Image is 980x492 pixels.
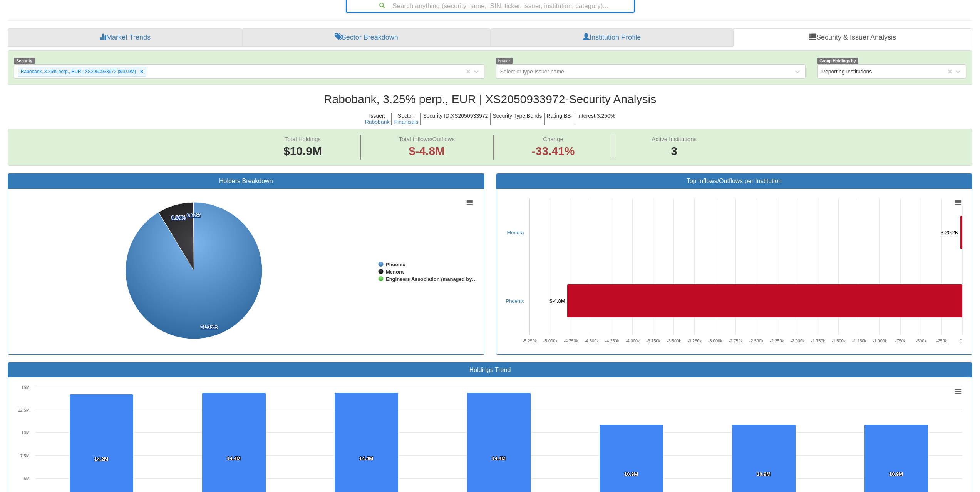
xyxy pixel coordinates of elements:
tspan: 10.9M [757,471,771,477]
a: Institution Profile [490,28,733,47]
tspan: $-4.8M [549,298,565,304]
tspan: 10.9M [889,471,903,477]
h5: Security Type : Bonds [491,113,544,125]
button: Financials [394,119,418,125]
span: -33.41% [532,143,575,160]
h3: Top Inflows/Outflows per Institution [502,178,967,185]
tspan: -3 000k [708,339,722,343]
h5: Rating : BB- [545,113,576,125]
tspan: -2 250k [770,339,784,343]
text: -750k [895,339,906,343]
tspan: -1 750k [811,339,825,343]
tspan: 0.07% [187,212,201,218]
div: Rabobank, 3.25% perp., EUR | XS2050933972 ($10.9M) [18,67,137,76]
text: 7.5M [20,454,30,458]
tspan: -3 500k [667,339,681,343]
span: Group Holdings by [817,58,858,64]
tspan: -4 750k [564,339,578,343]
text: 5M [24,476,30,481]
tspan: 8.58% [171,215,186,220]
text: -500k [916,339,926,343]
a: Security & Issuer Analysis [733,28,972,47]
span: Change [543,136,563,142]
tspan: Engineers Association (managed by… [386,276,477,282]
tspan: -4 250k [605,339,619,343]
span: Total Holdings [285,136,321,142]
text: 0 [960,339,962,343]
tspan: 14.4M [492,455,506,461]
tspan: 14.2M [94,456,108,462]
h2: Rabobank, 3.25% perp., EUR | XS2050933972 - Security Analysis [8,93,972,105]
tspan: 14.4M [227,455,241,461]
span: Issuer [496,58,513,64]
text: -250k [936,339,947,343]
h3: Holdings Trend [14,367,966,374]
tspan: 14.4M [359,455,373,461]
text: 10M [22,430,30,435]
span: Active Institutions [652,136,697,142]
h5: Issuer : [363,113,392,125]
tspan: -5 000k [543,339,558,343]
span: $10.9M [283,145,322,157]
tspan: -3 250k [687,339,702,343]
span: $-4.8M [409,145,445,157]
div: Select or type Issuer name [500,68,565,75]
h5: Sector : [392,113,421,125]
tspan: Menora [386,269,404,275]
span: Total Inflows/Outflows [399,136,455,142]
h5: Interest : 3.250% [575,113,617,125]
tspan: -4 500k [585,339,599,343]
tspan: -2 000k [790,339,804,343]
tspan: -4 000k [626,339,640,343]
a: Sector Breakdown [242,28,490,47]
tspan: -3 750k [646,339,660,343]
span: Security [14,58,35,64]
text: 12.5M [18,408,30,412]
a: Menora [507,230,524,235]
a: Market Trends [8,28,242,47]
text: 15M [22,385,30,390]
tspan: 91.35% [201,324,218,330]
button: Rabobank [365,119,390,125]
tspan: -2 750k [729,339,743,343]
tspan: 10.9M [624,471,638,477]
a: Phoenix [506,298,524,304]
tspan: -5 250k [523,339,537,343]
tspan: -2 500k [749,339,763,343]
span: 3 [652,143,697,160]
h3: Holders Breakdown [14,178,478,185]
div: Reporting Institutions [821,68,872,75]
tspan: $-20.2K [941,230,958,235]
h5: Security ID : XS2050933972 [421,113,491,125]
tspan: -1 000k [873,339,887,343]
tspan: -1 500k [831,339,846,343]
tspan: Phoenix [386,262,405,267]
tspan: -1 250k [852,339,866,343]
